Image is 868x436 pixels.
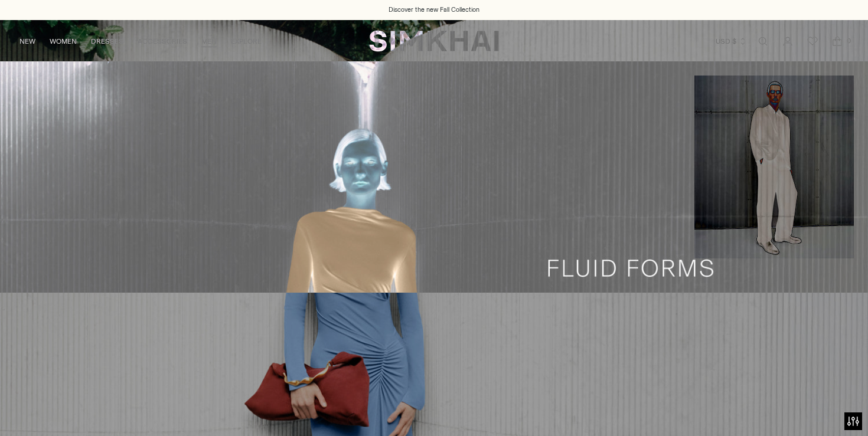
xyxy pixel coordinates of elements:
a: Discover the new Fall Collection [389,5,479,15]
a: Wishlist [801,29,824,53]
a: DRESSES [91,28,123,54]
a: Open cart modal [825,29,849,53]
a: NEW [19,28,35,54]
a: Go to the account page [776,29,800,53]
button: USD $ [716,28,747,54]
a: WOMEN [50,28,77,54]
a: ACCESSORIES [138,28,187,54]
a: SIMKHAI [369,29,499,53]
a: EXPLORE [231,28,262,54]
a: Open search modal [751,29,775,53]
span: 0 [843,35,854,46]
a: MEN [201,28,217,54]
